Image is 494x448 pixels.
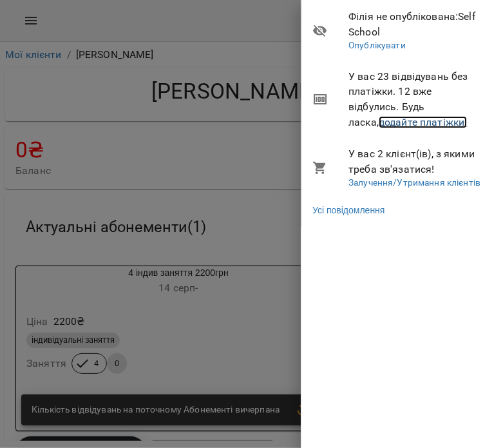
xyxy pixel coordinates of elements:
[348,40,406,50] a: Опублікувати
[379,116,468,128] a: додайте платіжки!
[348,69,484,130] span: У вас 23 відвідувань без платіжки. 12 вже відбулись. Будь ласка,
[348,146,484,177] span: У вас 2 клієнт(ів), з якими треба зв'язатися!
[312,204,385,217] a: Усі повідомлення
[348,177,480,188] a: Залучення/Утримання клієнтів
[348,9,484,39] span: Філія не опублікована : Self School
